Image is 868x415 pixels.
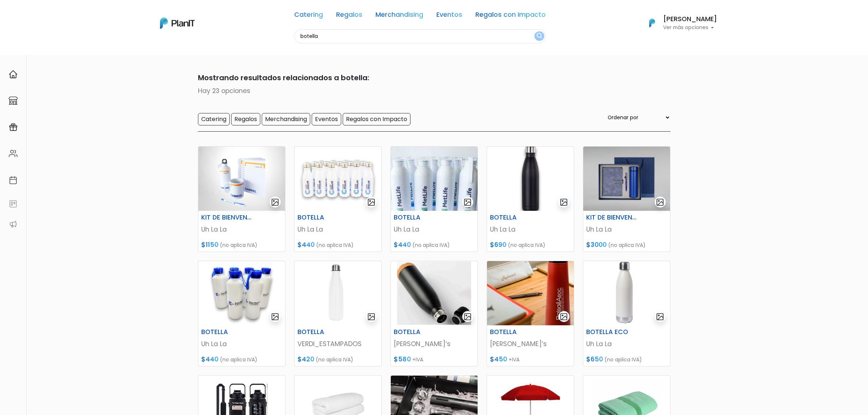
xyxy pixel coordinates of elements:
h6: BOTELLA [389,328,449,336]
input: Catering [198,113,230,125]
p: Uh La La [586,225,667,234]
span: $3000 [586,240,607,249]
span: (no aplica IVA) [220,356,257,363]
img: home-e721727adea9d79c4d83392d1f703f7f8bce08238fde08b1acbfd93340b81755.svg [9,70,17,79]
a: Regalos con Impacto [475,12,546,20]
span: $420 [297,355,314,364]
h6: KIT DE BIENVENIDA [197,214,257,221]
img: thumb_D264411F-5AE8-4AD6-B760-A183F21ADAD3.jpeg [583,261,670,325]
button: PlanIt Logo [PERSON_NAME] Ver más opciones [640,13,717,32]
img: campaigns-02234683943229c281be62815700db0a1741e53638e28bf9629b52c665b00959.svg [9,123,17,132]
span: (no aplica IVA) [412,241,450,249]
span: (no aplica IVA) [604,356,642,363]
p: [PERSON_NAME]’s [490,339,571,349]
img: gallery-light [367,313,375,321]
input: Merchandising [262,113,310,125]
a: Merchandising [375,12,423,20]
span: +IVA [509,356,519,363]
p: Mostrando resultados relacionados a botella: [198,72,670,83]
p: VERDI_ESTAMPADOS [297,339,378,349]
img: marketplace-4ceaa7011d94191e9ded77b95e3339b90024bf715f7c57f8cf31f2d8c509eaba.svg [9,96,17,105]
img: feedback-78b5a0c8f98aac82b08bfc38622c3050aee476f2c9584af64705fc4e61158814.svg [9,199,17,208]
input: Eventos [312,113,341,125]
h6: BOTELLA [389,214,449,221]
p: Hay 23 opciones [198,86,670,96]
img: thumb_PHOTO-2024-03-25-11-53-27.jpg [391,147,478,211]
img: partners-52edf745621dab592f3b2c58e3bca9d71375a7ef29c3b500c9f145b62cc070d4.svg [9,220,17,229]
img: PlanIt Logo [160,18,195,29]
span: $580 [394,355,411,364]
a: Regalos [336,12,362,20]
img: people-662611757002400ad9ed0e3c099ab2801c6687ba6c219adb57efc949bc21e19d.svg [9,149,17,158]
a: gallery-light BOTELLA ECO Uh La La $650 (no aplica IVA) [583,261,670,366]
a: gallery-light BOTELLA Uh La La $690 (no aplica IVA) [487,146,574,252]
img: gallery-light [367,198,375,206]
img: PlanIt Logo [644,15,660,31]
img: thumb_Captura_de_pantalla_2024-03-04_153843.jpg [391,261,478,325]
p: Uh La La [490,225,571,234]
h6: [PERSON_NAME] [663,16,717,23]
a: gallery-light BOTELLA [PERSON_NAME]’s $580 +IVA [390,261,478,366]
img: gallery-light [271,198,279,206]
a: gallery-light BOTELLA Uh La La $440 (no aplica IVA) [294,146,382,252]
a: gallery-light BOTELLA [PERSON_NAME]’s $450 +IVA [487,261,574,366]
a: gallery-light KIT DE BIENVENIDA Uh La La $1150 (no aplica IVA) [198,146,285,252]
h6: BOTELLA [293,214,353,221]
img: thumb_WhatsApp_Image_2023-10-16_at_16.10.27.jpg [295,261,381,325]
a: Eventos [436,12,462,20]
a: gallery-light KIT DE BIENVENIDA Uh La La $3000 (no aplica IVA) [583,146,670,252]
img: thumb_WhatsApp_Image_2023-11-27_at_11.34-PhotoRoom.png [583,147,670,211]
p: [PERSON_NAME]’s [394,339,475,349]
input: Regalos con Impacto [343,113,410,125]
span: (no aplica IVA) [220,241,257,249]
h6: BOTELLA ECO [582,328,642,336]
p: Uh La La [586,339,667,349]
p: Uh La La [201,225,282,234]
span: +IVA [412,356,423,363]
img: gallery-light [560,313,568,321]
span: $450 [490,355,507,364]
span: (no aplica IVA) [316,241,354,249]
a: gallery-light BOTELLA Uh La La $440 (no aplica IVA) [390,146,478,252]
span: (no aplica IVA) [508,241,545,249]
span: $1150 [201,240,218,249]
input: Buscá regalos, desayunos, y más [294,29,546,43]
img: calendar-87d922413cdce8b2cf7b7f5f62616a5cf9e4887200fb71536465627b3292af00.svg [9,176,17,185]
img: gallery-light [656,198,664,206]
h6: BOTELLA [486,328,545,336]
h6: BOTELLA [486,214,545,221]
img: search_button-432b6d5273f82d61273b3651a40e1bd1b912527efae98b1b7a1b2c0702e16a8d.svg [537,33,542,40]
h6: KIT DE BIENVENIDA [582,214,642,221]
span: $440 [201,355,218,364]
img: thumb_B1B696C4-3A7D-4016-989C-91F85E598621.jpeg [487,261,574,325]
span: $650 [586,355,603,364]
img: thumb_WhatsApp_Image_2023-09-11_at_16.59-PhotoRoom.png [198,147,285,211]
span: (no aplica IVA) [608,241,646,249]
span: $440 [394,240,411,249]
p: Ver más opciones [663,25,717,30]
a: Catering [294,12,323,20]
a: gallery-light BOTELLA VERDI_ESTAMPADOS $420 (no aplica IVA) [294,261,382,366]
a: gallery-light BOTELLA Uh La La $440 (no aplica IVA) [198,261,285,366]
img: gallery-light [656,313,664,321]
img: gallery-light [463,198,472,206]
p: Uh La La [201,339,282,349]
input: Regalos [231,113,260,125]
img: thumb_2000___2000-Photoroom_-_2025-03-21T101127.436.png [487,147,574,211]
p: Uh La La [394,225,475,234]
img: gallery-light [560,198,568,206]
span: $690 [490,240,506,249]
span: $440 [297,240,315,249]
p: Uh La La [297,225,378,234]
img: thumb_2000___2000-Photoroom__44_.png [295,147,381,211]
img: thumb_2000___2000-Photoroom__13_.png [198,261,285,325]
img: gallery-light [271,313,279,321]
img: gallery-light [463,313,472,321]
h6: BOTELLA [197,328,257,336]
span: (no aplica IVA) [316,356,353,363]
h6: BOTELLA [293,328,353,336]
